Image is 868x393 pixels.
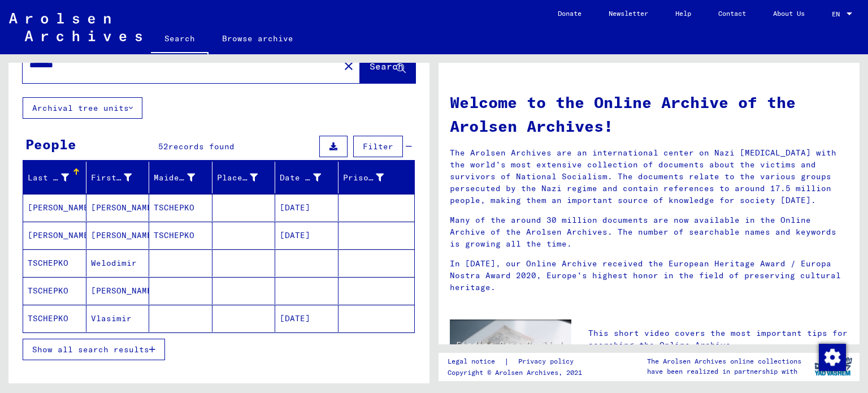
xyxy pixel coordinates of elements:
[275,194,338,221] mat-cell: [DATE]
[812,352,854,381] img: yv_logo.png
[337,54,360,77] button: Clear
[360,48,415,83] button: Search
[275,305,338,332] mat-cell: [DATE]
[217,169,275,187] div: Place of Birth
[370,61,403,72] span: Search
[275,222,338,249] mat-cell: [DATE]
[23,97,142,119] button: Archival tree units
[23,194,86,221] mat-cell: [PERSON_NAME]
[509,356,587,368] a: Privacy policy
[86,222,150,249] mat-cell: [PERSON_NAME]
[86,162,150,193] mat-header-cell: First Name
[28,172,69,184] div: Last Name
[450,214,848,250] p: Many of the around 30 million documents are now available in the Online Archive of the Arolsen Ar...
[91,172,132,184] div: First Name
[280,169,338,187] div: Date of Birth
[818,343,845,370] div: Change consent
[23,339,165,360] button: Show all search results
[212,162,276,193] mat-header-cell: Place of Birth
[23,305,86,332] mat-cell: TSCHEPKO
[450,319,571,386] img: video.jpg
[149,194,212,221] mat-cell: TSCHEPKO
[448,356,504,368] a: Legal notice
[86,249,150,277] mat-cell: Welodimir
[647,356,801,366] p: The Arolsen Archives online collections
[154,172,195,184] div: Maiden Name
[28,169,86,187] div: Last Name
[448,368,587,378] p: Copyright © Arolsen Archives, 2021
[209,25,307,52] a: Browse archive
[86,305,150,332] mat-cell: Vlasimir
[91,169,149,187] div: First Name
[23,162,86,193] mat-header-cell: Last Name
[343,169,401,187] div: Prisoner #
[363,141,393,152] span: Filter
[450,258,848,293] p: In [DATE], our Online Archive received the European Heritage Award / Europa Nostra Award 2020, Eu...
[32,344,149,355] span: Show all search results
[450,90,848,138] h1: Welcome to the Online Archive of the Arolsen Archives!
[23,249,86,277] mat-cell: TSCHEPKO
[338,162,415,193] mat-header-cell: Prisoner #
[25,134,76,154] div: People
[168,141,235,152] span: records found
[280,172,321,184] div: Date of Birth
[275,162,338,193] mat-header-cell: Date of Birth
[819,344,846,371] img: Change consent
[9,13,142,41] img: Arolsen_neg.svg
[149,162,212,193] mat-header-cell: Maiden Name
[448,356,587,368] div: |
[154,169,212,187] div: Maiden Name
[23,222,86,249] mat-cell: [PERSON_NAME]
[149,222,212,249] mat-cell: TSCHEPKO
[832,10,844,18] span: EN
[353,136,403,157] button: Filter
[343,172,384,184] div: Prisoner #
[86,277,150,304] mat-cell: [PERSON_NAME]
[151,25,209,54] a: Search
[588,327,848,351] p: This short video covers the most important tips for searching the Online Archive.
[217,172,258,184] div: Place of Birth
[647,366,801,377] p: have been realized in partnership with
[342,59,355,73] mat-icon: close
[450,147,848,206] p: The Arolsen Archives are an international center on Nazi [MEDICAL_DATA] with the world’s most ext...
[23,277,86,304] mat-cell: TSCHEPKO
[86,194,150,221] mat-cell: [PERSON_NAME]
[158,141,168,152] span: 52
